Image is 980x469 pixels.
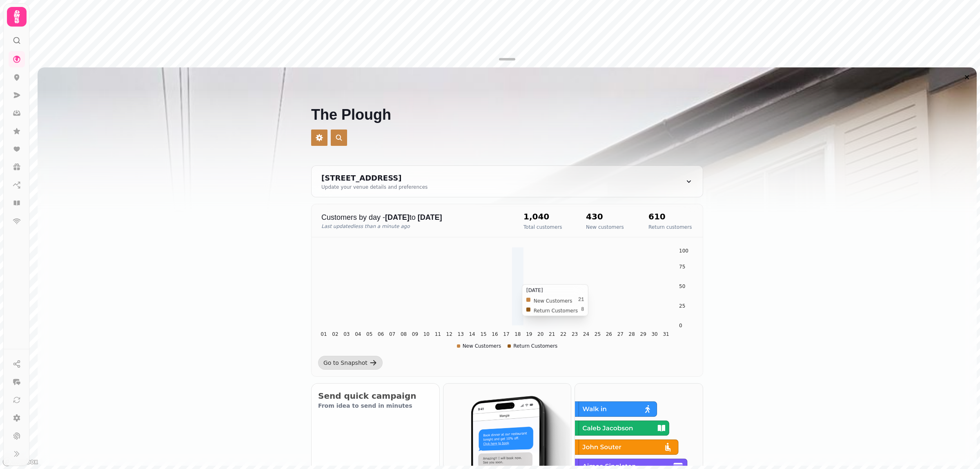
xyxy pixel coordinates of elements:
tspan: 28 [629,331,635,337]
strong: [DATE] [418,213,442,221]
a: Go to Snapshot [318,356,383,370]
div: Return Customers [508,343,557,349]
tspan: 27 [617,331,624,337]
tspan: 20 [537,331,543,337]
button: Close drawer [960,71,973,84]
h2: 1,040 [523,211,562,222]
p: New customers [586,224,624,230]
tspan: 13 [458,331,464,337]
tspan: 0 [679,323,682,328]
p: Customers by day - to [321,212,507,223]
tspan: 50 [679,284,685,289]
tspan: 09 [412,331,418,337]
tspan: 25 [679,303,685,309]
tspan: 14 [469,331,475,337]
tspan: 06 [378,331,384,337]
tspan: 05 [366,331,372,337]
h2: 430 [586,211,624,222]
tspan: 24 [583,331,589,337]
div: [STREET_ADDRESS] [321,172,428,184]
tspan: 21 [549,331,555,337]
div: New Customers [457,343,501,349]
tspan: 12 [446,331,452,337]
tspan: 11 [435,331,441,337]
h1: The Plough [311,87,703,123]
div: Update your venue details and preferences [321,184,428,190]
a: Mapbox logo [2,457,38,467]
tspan: 25 [595,331,601,337]
tspan: 31 [663,331,669,337]
tspan: 08 [401,331,407,337]
tspan: 07 [389,331,395,337]
tspan: 23 [572,331,578,337]
p: From idea to send in minutes [318,402,433,410]
tspan: 02 [332,331,338,337]
p: Total customers [523,224,562,230]
strong: [DATE] [385,213,410,221]
tspan: 17 [503,331,509,337]
tspan: 29 [640,331,646,337]
h2: Send quick campaign [318,390,433,402]
tspan: 10 [423,331,430,337]
tspan: 26 [606,331,612,337]
tspan: 01 [321,331,327,337]
tspan: 22 [560,331,566,337]
tspan: 100 [679,248,688,254]
h2: 610 [648,211,692,222]
tspan: 30 [651,331,657,337]
tspan: 16 [492,331,498,337]
tspan: 75 [679,264,685,270]
tspan: 18 [514,331,521,337]
tspan: 03 [343,331,350,337]
tspan: 19 [526,331,532,337]
tspan: 04 [355,331,361,337]
p: Return customers [648,224,692,230]
tspan: 15 [480,331,486,337]
p: Last updated less than a minute ago [321,223,507,230]
div: Go to Snapshot [323,359,367,367]
img: Background [38,67,977,272]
